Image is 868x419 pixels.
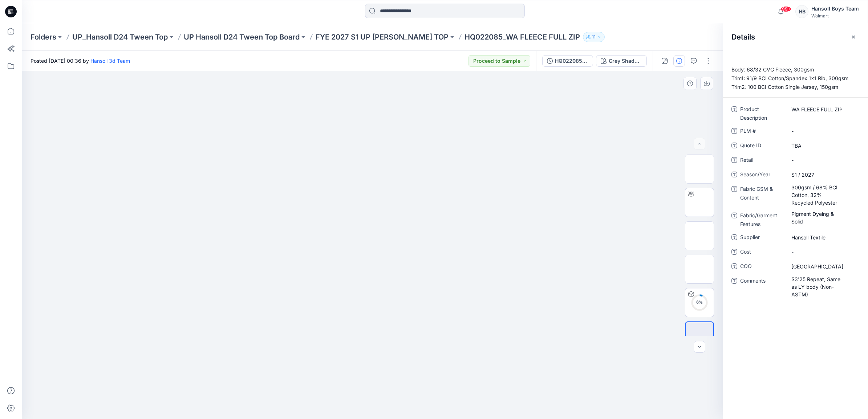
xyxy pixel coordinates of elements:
[780,6,791,12] span: 99+
[184,32,300,42] a: UP Hansoll D24 Tween Top Board
[609,57,642,65] div: Grey Shadow (Pigment Dyeing)
[740,185,784,207] span: Fabric GSM & Content
[740,247,784,258] span: Cost
[465,32,580,42] p: HQ022085_WA FLEECE FULL ZIP
[673,55,685,67] button: Details
[740,276,784,299] span: Comments
[740,170,784,180] span: Season/Year
[791,142,855,149] span: TBA
[31,57,130,65] span: Posted [DATE] 00:36 by
[542,55,593,67] button: HQ022085_ADM FC_REV_WA FLEECE FULL ZIP
[791,234,855,241] span: Hansoll Textile
[583,32,605,42] button: 11
[791,248,855,256] span: -
[596,55,647,67] button: Grey Shadow (Pigment Dyeing)
[731,33,755,41] h2: Details
[740,156,784,166] span: Retail
[90,58,130,64] a: Hansoll 3d Team
[740,141,784,151] span: Quote ID
[72,32,168,42] a: UP_Hansoll D24 Tween Top
[740,105,784,122] span: Product Description
[795,5,808,18] div: HB
[723,65,868,91] p: Body: 68/32 CVC Fleece, 300gsm Trim1: 91/9 BCI Cotton/Spandex 1x1 Rib, 300gsm Trim2: 100 BCI Cott...
[316,32,449,42] a: FYE 2027 S1 UP [PERSON_NAME] TOP
[740,233,784,243] span: Supplier
[791,263,855,270] span: Vietnam
[740,262,784,272] span: COO
[791,210,855,225] span: Pigment Dyeing & Solid
[740,127,784,137] span: PLM #
[791,171,855,178] span: S1 / 2027
[791,275,855,298] span: S3'25 Repeat, Same as LY body (Non-ASTM)
[811,13,859,19] div: Walmart
[811,4,859,13] div: Hansoll Boys Team
[555,57,588,65] div: HQ022085_ADM FC_REV_WA FLEECE FULL ZIP
[791,106,855,113] span: WA FLEECE FULL ZIP
[740,211,784,229] span: Fabric/Garment Features
[592,33,596,41] p: 11
[791,184,855,206] span: 300gsm / 68% BCI Cotton, 32% Recycled Polyester
[31,32,56,42] a: Folders
[791,127,855,135] span: -
[791,156,855,164] span: -
[691,299,708,305] div: 6 %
